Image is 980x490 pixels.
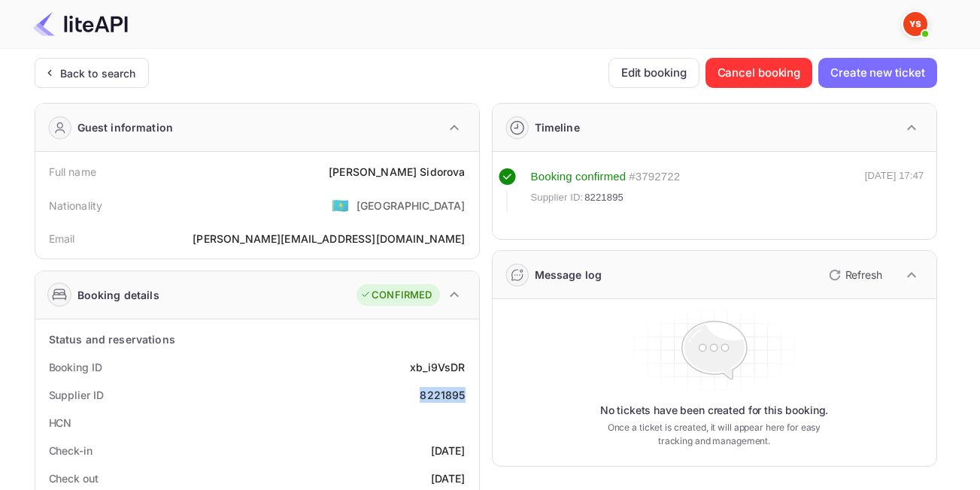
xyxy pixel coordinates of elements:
[629,168,680,186] div: # 3792722
[531,168,627,186] div: Booking confirmed
[49,198,103,213] div: Nationality
[596,421,833,448] p: Once a ticket is created, it will appear here for easy tracking and management.
[531,190,584,205] span: Supplier ID:
[33,12,128,36] img: LiteAPI Logo
[420,387,465,403] div: 8221895
[49,359,102,375] div: Booking ID
[193,231,465,247] div: [PERSON_NAME][EMAIL_ADDRESS][DOMAIN_NAME]
[77,119,174,135] div: Guest information
[818,58,936,88] button: Create new ticket
[431,470,466,486] div: [DATE]
[49,387,104,403] div: Supplier ID
[329,164,465,180] div: [PERSON_NAME] Sidorova
[845,267,882,283] p: Refresh
[49,470,99,486] div: Check out
[49,231,75,247] div: Email
[77,287,159,303] div: Booking details
[865,168,924,212] div: [DATE] 17:47
[332,192,349,219] span: United States
[705,58,813,88] button: Cancel booking
[360,288,432,303] div: CONFIRMED
[535,119,580,135] div: Timeline
[49,164,96,180] div: Full name
[820,263,888,287] button: Refresh
[60,65,136,81] div: Back to search
[584,190,623,205] span: 8221895
[49,415,72,431] div: HCN
[600,403,829,418] p: No tickets have been created for this booking.
[49,443,93,458] div: Check-in
[357,198,466,213] div: [GEOGRAPHIC_DATA]
[431,443,466,458] div: [DATE]
[410,359,465,375] div: xb_i9VsDR
[903,12,927,36] img: Yandex Support
[608,58,699,88] button: Edit booking
[49,331,175,347] div: Status and reservations
[535,267,602,283] div: Message log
